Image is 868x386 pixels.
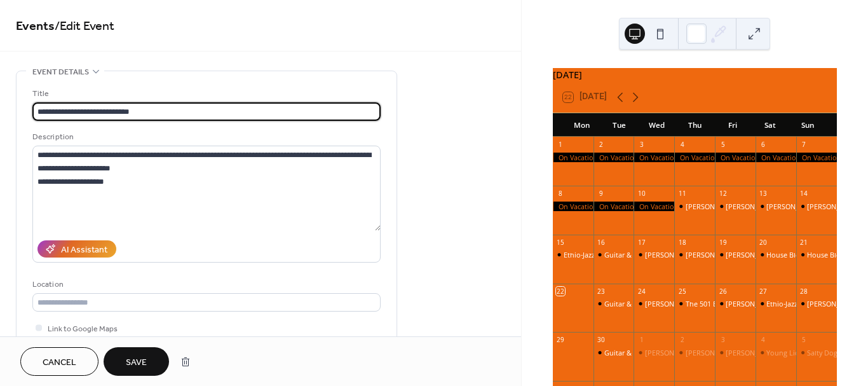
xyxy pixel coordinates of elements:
div: 4 [759,336,768,345]
div: 7 [799,141,808,149]
div: 17 [637,238,646,247]
span: / Edit Event [55,14,114,39]
div: Location [32,278,378,291]
div: Hirut Hoot Comedy Night [715,299,756,308]
div: Ethio-Jazz [766,299,797,308]
div: House Blend Septet [796,250,837,259]
div: [PERSON_NAME] JAM Session [645,250,741,259]
div: 1 [637,336,646,345]
div: Title [32,87,378,100]
div: 11 [678,189,687,198]
div: 27 [759,287,768,296]
div: 3 [719,336,728,345]
div: On Vacation [715,153,756,162]
div: Description [32,130,378,144]
div: 29 [556,336,565,345]
div: The 501 East [686,299,726,308]
div: On Vacation [593,202,634,211]
div: 18 [678,238,687,247]
div: 26 [719,287,728,296]
div: House Blend Septet [756,250,796,259]
span: Cancel [43,356,76,369]
div: 2 [678,336,687,345]
div: [DATE] [553,68,837,82]
button: Save [104,347,169,376]
div: Tue [600,113,638,137]
div: Salty Dog Trio [796,348,837,357]
div: 2 [597,141,606,149]
button: AI Assistant [37,240,116,258]
div: Hannah Barstow Trio [756,202,796,211]
div: On Vacation [634,202,674,211]
div: On Vacation [796,153,837,162]
div: [PERSON_NAME] Quartet [726,250,807,259]
div: Mon [563,113,600,137]
div: Guitar & Piano Masters [593,299,634,308]
div: Ethio-Jazz [756,299,796,308]
div: 5 [719,141,728,149]
div: Doug Wilde Wilderness Ensemble [674,202,715,211]
div: Ethio-Jazz Special Event [553,250,593,259]
div: Guitar & Piano Masters [604,299,680,308]
div: Fri [714,113,751,137]
div: Young Lions! [756,348,796,357]
div: Terry Clarke's JAM Session [634,348,674,357]
div: [PERSON_NAME] Quartet [686,250,767,259]
button: Cancel [20,347,98,376]
div: [PERSON_NAME] Comedy Night [726,299,829,308]
div: Wed [638,113,675,137]
div: 12 [719,189,728,198]
div: [PERSON_NAME] Quartet [726,348,807,357]
div: 25 [678,287,687,296]
div: 22 [556,287,565,296]
div: Sat [751,113,789,137]
div: Doug Wilde's Wilderness Ensemble [715,202,756,211]
div: Guitar & Piano Masters [604,348,680,357]
span: Save [126,356,147,369]
div: On Vacation [553,153,593,162]
div: Young Lions! [766,348,809,357]
div: [PERSON_NAME] Trio [766,202,836,211]
div: 28 [799,287,808,296]
div: Guitar & Piano Masters [604,250,680,259]
div: On Vacation [756,153,796,162]
div: The 501 East [674,299,715,308]
div: 8 [556,189,565,198]
span: Link to Google Maps [48,322,118,336]
div: AI Assistant [61,244,107,257]
div: 14 [799,189,808,198]
div: 4 [678,141,687,149]
div: On Vacation [553,202,593,211]
div: 5 [799,336,808,345]
div: 6 [759,141,768,149]
a: Events [16,14,55,39]
div: [PERSON_NAME] Quartet [686,348,767,357]
div: 13 [759,189,768,198]
div: 30 [597,336,606,345]
div: [PERSON_NAME]'s Ethio-Jazz Birthday Concert [645,299,794,308]
div: 3 [637,141,646,149]
span: Event details [32,65,89,79]
div: 24 [637,287,646,296]
div: House Blend Septet [766,250,831,259]
div: [PERSON_NAME] Wilderness Ensemble [686,202,811,211]
div: Terry Clarke's JAM Session [634,250,674,259]
div: Salty Dog Trio [807,348,852,357]
div: 21 [799,238,808,247]
div: Guitar & Piano Masters [593,250,634,259]
div: On Vacation [674,153,715,162]
div: 15 [556,238,565,247]
div: Thu [676,113,714,137]
div: 16 [597,238,606,247]
div: Allison Au Quartet [674,348,715,357]
div: 19 [719,238,728,247]
div: 20 [759,238,768,247]
div: 10 [637,189,646,198]
div: 23 [597,287,606,296]
div: 9 [597,189,606,198]
div: On Vacation [593,153,634,162]
div: Tibebe's Ethio-Jazz Birthday Concert [634,299,674,308]
div: Sun [789,113,827,137]
div: 1 [556,141,565,149]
